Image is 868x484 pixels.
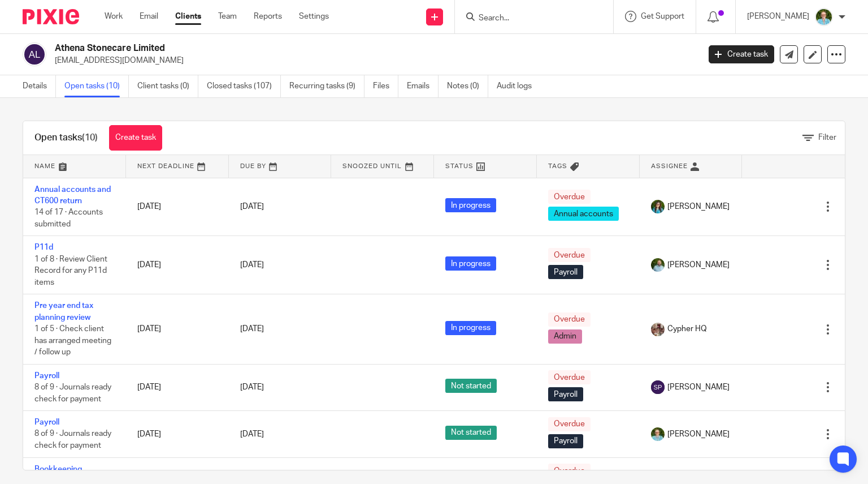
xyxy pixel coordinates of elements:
[218,11,237,22] a: Team
[126,411,229,457] td: [DATE]
[445,426,497,440] span: Not started
[105,11,123,22] a: Work
[548,329,582,344] span: Admin
[34,186,111,205] a: Annual accounts and CT600 return
[34,132,98,144] h1: Open tasks
[709,45,774,63] a: Create task
[254,11,282,22] a: Reports
[478,14,579,24] input: Search
[641,12,684,20] span: Get Support
[34,255,107,286] span: 1 of 8 · Review Client Record for any P11d items
[126,178,229,236] td: [DATE]
[548,312,591,327] span: Overdue
[548,207,619,221] span: Annual accounts
[23,75,56,97] a: Details
[667,259,730,271] span: [PERSON_NAME]
[342,163,402,169] span: Snoozed Until
[82,133,98,142] span: (10)
[126,294,229,364] td: [DATE]
[548,265,583,279] span: Payroll
[548,163,567,169] span: Tags
[207,75,281,97] a: Closed tasks (107)
[34,383,111,403] span: 8 of 9 · Journals ready check for payment
[34,243,53,251] a: P11d
[126,236,229,294] td: [DATE]
[548,387,583,401] span: Payroll
[126,364,229,410] td: [DATE]
[23,9,79,24] img: Pixie
[651,380,665,394] img: svg%3E
[548,434,583,448] span: Payroll
[34,208,103,228] span: 14 of 17 · Accounts submitted
[667,382,730,393] span: [PERSON_NAME]
[667,201,730,212] span: [PERSON_NAME]
[667,323,707,335] span: Cypher HQ
[651,200,665,213] img: 6q1_Xd0A.jpeg
[407,75,439,97] a: Emails
[548,248,591,262] span: Overdue
[445,321,496,335] span: In progress
[55,42,565,54] h2: Athena Stonecare Limited
[651,323,665,336] img: A9EA1D9F-5CC4-4D49-85F1-B1749FAF3577.jpeg
[651,427,665,441] img: U9kDOIcY.jpeg
[497,75,540,97] a: Audit logs
[667,429,730,440] span: [PERSON_NAME]
[34,430,111,450] span: 8 of 9 · Journals ready check for payment
[373,75,398,97] a: Files
[137,75,198,97] a: Client tasks (0)
[140,11,158,22] a: Email
[34,372,59,380] a: Payroll
[445,198,496,212] span: In progress
[445,379,497,393] span: Not started
[55,55,692,66] p: [EMAIL_ADDRESS][DOMAIN_NAME]
[445,163,474,169] span: Status
[34,418,59,426] a: Payroll
[548,370,591,384] span: Overdue
[34,325,111,356] span: 1 of 5 · Check client has arranged meeting / follow up
[109,125,162,151] a: Create task
[818,134,836,142] span: Filter
[299,11,329,22] a: Settings
[289,75,364,97] a: Recurring tasks (9)
[34,302,93,321] a: Pre year end tax planning review
[747,11,809,22] p: [PERSON_NAME]
[240,325,264,333] span: [DATE]
[240,261,264,269] span: [DATE]
[34,465,82,473] a: Bookkeeping
[651,258,665,272] img: IxkmB6f8.jpeg
[240,430,264,438] span: [DATE]
[23,42,46,66] img: svg%3E
[445,256,496,271] span: In progress
[548,464,591,478] span: Overdue
[175,11,201,22] a: Clients
[64,75,129,97] a: Open tasks (10)
[447,75,488,97] a: Notes (0)
[240,383,264,391] span: [DATE]
[548,190,591,204] span: Overdue
[240,203,264,211] span: [DATE]
[815,8,833,26] img: U9kDOIcY.jpeg
[548,417,591,431] span: Overdue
